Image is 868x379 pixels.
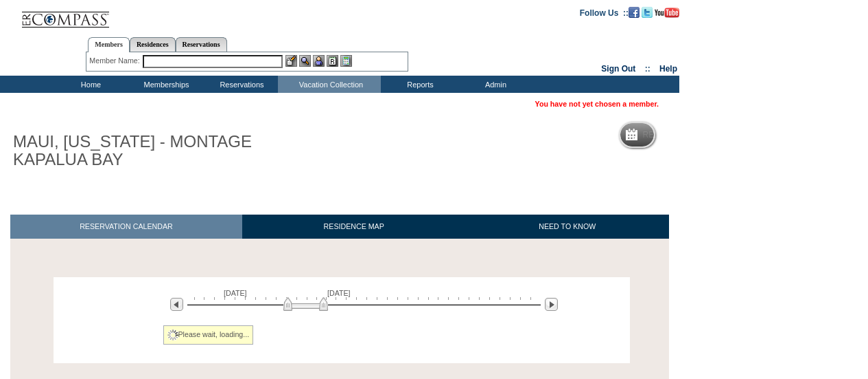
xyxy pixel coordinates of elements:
img: Previous [170,298,183,311]
img: Reservations [327,55,338,67]
td: Vacation Collection [278,76,381,93]
a: RESIDENCE MAP [242,215,466,239]
a: Subscribe to our YouTube Channel [655,8,679,16]
a: Reservations [176,37,227,52]
a: Residences [130,37,176,52]
img: View [299,55,311,67]
span: [DATE] [224,289,247,297]
h1: MAUI, [US_STATE] - MONTAGE KAPALUA BAY [10,130,318,172]
img: Next [545,298,558,311]
td: Follow Us :: [580,7,629,18]
td: Admin [456,76,532,93]
img: spinner2.gif [167,329,178,340]
a: RESERVATION CALENDAR [10,215,242,239]
a: Follow us on Twitter [642,8,653,16]
span: You have not yet chosen a member. [535,100,659,108]
td: Reservations [202,76,278,93]
img: b_calculator.gif [340,55,352,67]
td: Reports [381,76,456,93]
td: Memberships [127,76,202,93]
img: Subscribe to our YouTube Channel [655,8,679,18]
a: Help [659,64,677,74]
div: Member Name: [89,55,142,67]
a: NEED TO KNOW [465,215,669,239]
img: Follow us on Twitter [642,7,653,18]
a: Members [88,37,130,52]
span: [DATE] [327,289,351,297]
img: b_edit.gif [285,55,297,67]
a: Sign Out [601,64,635,74]
div: Please wait, loading... [163,325,254,345]
a: Become our fan on Facebook [629,8,640,16]
img: Impersonate [313,55,325,67]
td: Home [51,76,127,93]
span: :: [645,64,650,74]
h5: Reservation Calendar [643,131,748,140]
img: Become our fan on Facebook [629,7,640,18]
